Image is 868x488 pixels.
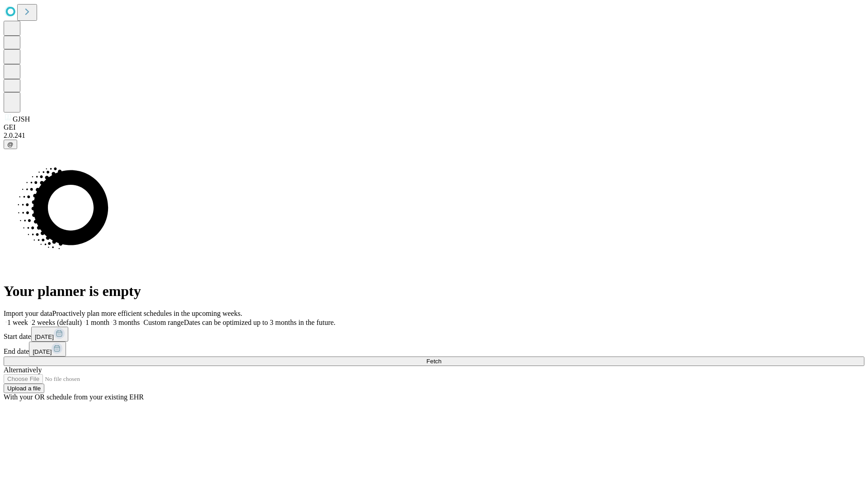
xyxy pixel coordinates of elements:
span: Import your data [4,310,52,317]
span: 3 months [113,319,140,326]
button: [DATE] [29,342,66,357]
div: GEI [4,123,864,131]
div: Start date [4,327,864,342]
span: [DATE] [35,333,54,340]
span: Dates can be optimized up to 3 months in the future. [184,319,335,326]
span: @ [7,141,14,148]
span: GJSH [13,115,30,123]
button: Upload a file [4,384,44,393]
span: 1 week [7,319,28,326]
button: @ [4,140,17,149]
span: Proactively plan more efficient schedules in the upcoming weeks. [52,310,242,317]
span: Alternatively [4,366,42,374]
div: End date [4,342,864,357]
span: Fetch [426,358,441,365]
span: 2 weeks (default) [32,319,82,326]
span: [DATE] [33,348,52,355]
button: [DATE] [31,327,68,342]
span: With your OR schedule from your existing EHR [4,393,144,401]
button: Fetch [4,357,864,366]
span: 1 month [85,319,109,326]
h1: Your planner is empty [4,283,864,300]
span: Custom range [143,319,184,326]
div: 2.0.241 [4,131,864,140]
